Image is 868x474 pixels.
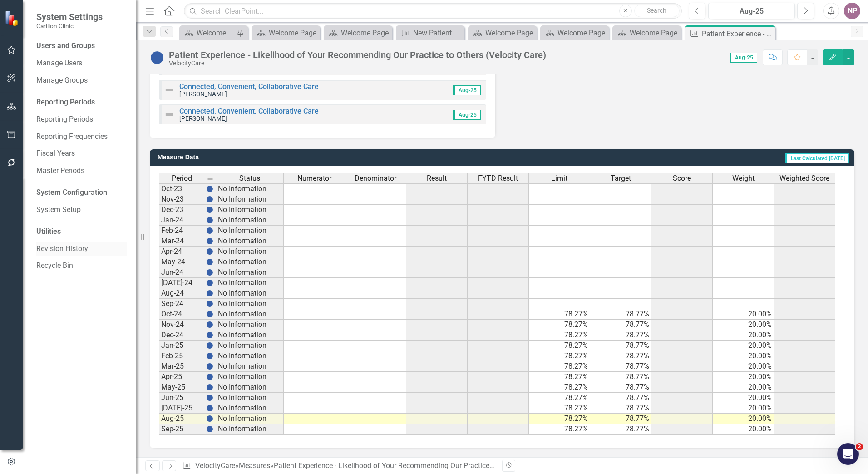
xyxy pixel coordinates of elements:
[590,372,651,382] td: 78.77%
[164,84,175,95] img: Not Defined
[206,331,213,339] img: BgCOk07PiH71IgAAAABJRU5ErkJggg==
[206,237,213,245] img: BgCOk07PiH71IgAAAABJRU5ErkJggg==
[590,351,651,361] td: 78.77%
[216,361,284,372] td: No Information
[206,425,213,433] img: BgCOk07PiH71IgAAAABJRU5ErkJggg==
[216,257,284,267] td: No Information
[557,27,607,39] div: Welcome Page
[713,393,774,403] td: 20.00%
[216,424,284,434] td: No Information
[36,11,103,22] span: System Settings
[590,414,651,424] td: 78.77%
[713,403,774,414] td: 20.00%
[206,311,213,318] img: BgCOk07PiH71IgAAAABJRU5ErkJggg==
[239,174,260,183] span: Status
[590,341,651,351] td: 78.77%
[269,27,318,39] div: Welcome Page
[206,394,213,401] img: BgCOk07PiH71IgAAAABJRU5ErkJggg==
[206,279,213,286] img: BgCOk07PiH71IgAAAABJRU5ErkJggg==
[713,414,774,424] td: 20.00%
[239,461,270,470] a: Measures
[713,351,774,361] td: 20.00%
[36,22,103,30] small: Carilion Clinic
[36,75,127,86] a: Manage Groups
[206,196,213,203] img: BgCOk07PiH71IgAAAABJRU5ErkJggg==
[206,342,213,349] img: BgCOk07PiH71IgAAAABJRU5ErkJggg==
[216,320,284,330] td: No Information
[159,361,204,372] td: Mar-25
[36,166,127,176] a: Master Periods
[206,321,213,328] img: BgCOk07PiH71IgAAAABJRU5ErkJggg==
[36,97,127,108] div: Reporting Periods
[159,226,204,236] td: Feb-24
[713,341,774,351] td: 20.00%
[216,226,284,236] td: No Information
[216,215,284,226] td: No Information
[453,110,481,120] span: Aug-25
[216,299,284,309] td: No Information
[206,384,213,391] img: BgCOk07PiH71IgAAAABJRU5ErkJggg==
[856,443,863,450] span: 2
[159,320,204,330] td: Nov-24
[206,206,213,213] img: BgCOk07PiH71IgAAAABJRU5ErkJggg==
[36,261,127,271] a: Recycle Bin
[172,174,192,183] span: Period
[159,424,204,434] td: Sep-25
[206,258,213,266] img: BgCOk07PiH71IgAAAABJRU5ErkJggg==
[590,320,651,330] td: 78.77%
[615,27,679,39] a: Welcome Page
[711,6,792,17] div: Aug-25
[159,309,204,320] td: Oct-24
[159,393,204,403] td: Jun-25
[206,373,213,380] img: BgCOk07PiH71IgAAAABJRU5ErkJggg==
[179,107,319,115] a: Connected, Convenient, Collaborative Care
[216,205,284,215] td: No Information
[590,382,651,393] td: 78.77%
[159,278,204,288] td: [DATE]-24
[542,27,607,39] a: Welcome Page
[634,5,680,17] button: Search
[529,309,590,320] td: 78.27%
[529,424,590,434] td: 78.27%
[195,461,235,470] a: VelocityCare
[398,27,462,39] a: New Patient Scheduling Lag
[159,183,204,194] td: Oct-23
[216,330,284,341] td: No Information
[470,27,534,39] a: Welcome Page
[590,403,651,414] td: 78.77%
[207,175,214,183] img: 8DAGhfEEPCf229AAAAAElFTkSuQmCC
[36,227,127,237] div: Utilities
[159,288,204,299] td: Aug-24
[529,403,590,414] td: 78.27%
[529,330,590,341] td: 78.27%
[529,372,590,382] td: 78.27%
[254,27,318,39] a: Welcome Page
[150,50,164,65] img: No Information
[216,278,284,288] td: No Information
[274,461,569,470] div: Patient Experience - Likelihood of Your Recommending Our Practice to Others (Velocity Care)
[478,174,518,183] span: FYTD Result
[216,351,284,361] td: No Information
[427,174,447,183] span: Result
[326,27,390,39] a: Welcome Page
[159,247,204,257] td: Apr-24
[206,405,213,412] img: BgCOk07PiH71IgAAAABJRU5ErkJggg==
[713,330,774,341] td: 20.00%
[529,351,590,361] td: 78.27%
[169,60,546,67] div: VelocityCare
[529,382,590,393] td: 78.27%
[732,174,755,183] span: Weight
[206,227,213,234] img: BgCOk07PiH71IgAAAABJRU5ErkJggg==
[216,341,284,351] td: No Information
[713,424,774,434] td: 20.00%
[159,194,204,205] td: Nov-23
[159,257,204,267] td: May-24
[216,183,284,194] td: No Information
[713,372,774,382] td: 20.00%
[159,267,204,278] td: Jun-24
[779,174,829,183] span: Weighted Score
[36,114,127,125] a: Reporting Periods
[182,27,234,39] a: Welcome Page
[159,236,204,247] td: Mar-24
[341,27,390,39] div: Welcome Page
